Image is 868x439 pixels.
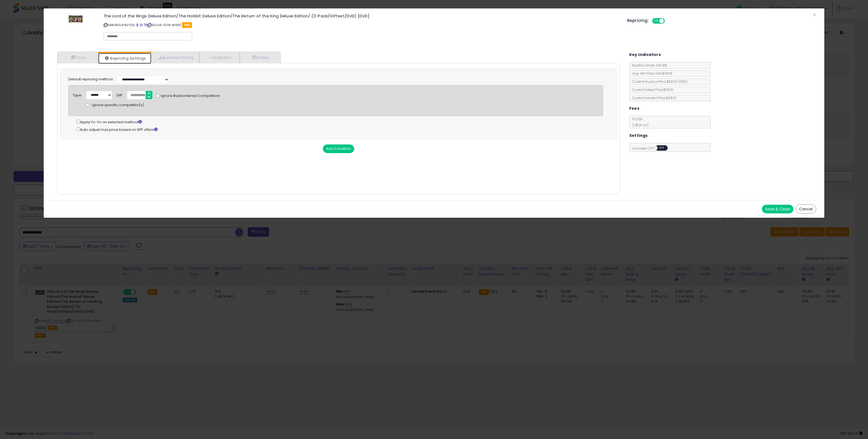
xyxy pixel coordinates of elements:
[796,204,816,214] button: Cancel
[630,146,675,151] span: Consider CPT:
[762,205,793,213] button: Save & Close
[68,77,113,82] label: Default repricing method:
[653,19,659,23] span: ON
[630,71,672,76] span: Avg. Win Price 24h: $58.81
[664,19,673,23] span: OFF
[98,53,151,64] a: Repricing Settings
[152,52,199,63] a: Business Pricing
[104,21,619,29] p: ASIN: B00JFN2TQG | SKU: UE-FD79-MXD0
[117,91,123,98] div: Diff:
[629,105,640,112] h5: Fees
[104,14,619,18] h3: The Lord of the Rings Deluxe Edition/The Hobbit Deluxe Edition/The Return of the King Deluxe Edit...
[159,93,220,99] span: Ignore Backordered Competitors
[58,52,98,63] a: Costs
[629,51,661,58] h5: Key Indicators
[323,144,354,153] button: Add Condition
[144,23,147,27] a: Your listing only
[630,79,687,84] span: Current Buybox Price:
[136,23,139,27] a: BuyBox page
[679,79,687,84] span: ( FBA )
[630,117,649,127] span: 15.00 %
[630,63,667,68] span: BuyBox Share 24h: 8%
[68,14,84,26] img: 51gvmajORRL._SL60_.jpg
[658,146,666,150] span: OFF
[627,18,649,23] h5: Repricing:
[630,96,676,100] span: Current Landed Price: $58.51
[630,123,649,127] span: (+$1.8 var)
[629,132,648,139] h5: Settings
[92,103,144,108] span: Ignore specific competitor(s)
[666,79,687,84] span: $58.50
[182,22,192,28] span: FBA
[240,52,280,63] a: Orders
[76,119,603,125] div: Apply Yo-Yo on selected method
[813,11,816,19] span: ×
[630,87,673,92] span: Current Listed Price: $58.51
[199,52,240,63] a: Analytics
[73,91,82,98] div: Type:
[140,23,143,27] a: All offer listings
[76,126,603,132] div: Auto adjust max price based on SFP offers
